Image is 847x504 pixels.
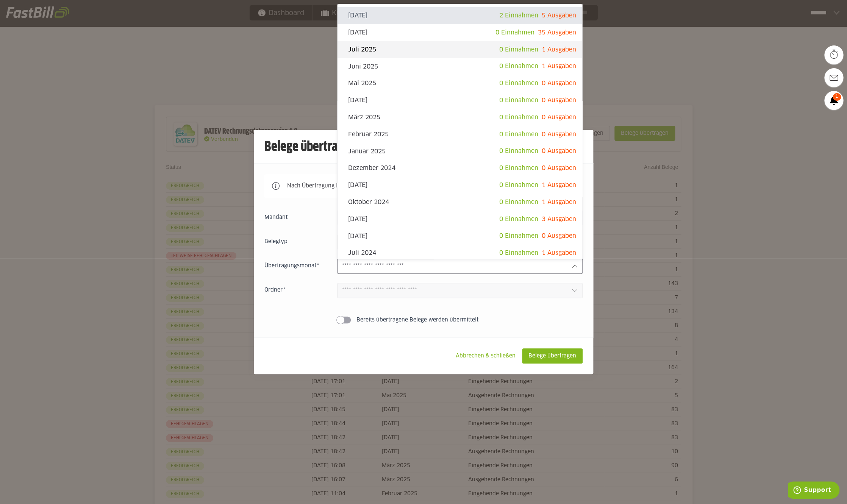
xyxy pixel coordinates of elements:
[499,131,538,137] span: 0 Einnahmen
[338,24,582,41] sl-option: [DATE]
[499,12,538,19] span: 2 Einnahmen
[338,126,582,143] sl-option: Februar 2025
[338,92,582,109] sl-option: [DATE]
[264,316,583,324] sl-switch: Bereits übertragene Belege werden übermittelt
[499,216,538,222] span: 0 Einnahmen
[542,12,576,19] span: 5 Ausgaben
[495,30,534,36] span: 0 Einnahmen
[338,160,582,177] sl-option: Dezember 2024
[833,93,841,101] span: 1
[538,30,576,36] span: 35 Ausgaben
[542,182,576,188] span: 1 Ausgaben
[499,63,538,69] span: 0 Einnahmen
[542,199,576,205] span: 1 Ausgaben
[499,165,538,171] span: 0 Einnahmen
[542,97,576,103] span: 0 Ausgaben
[824,91,843,110] a: 1
[449,348,522,364] sl-button: Abbrechen & schließen
[499,97,538,103] span: 0 Einnahmen
[788,481,839,500] iframe: Öffnet ein Widget, in dem Sie weitere Informationen finden
[499,114,538,120] span: 0 Einnahmen
[499,250,538,256] span: 0 Einnahmen
[499,148,538,154] span: 0 Einnahmen
[338,245,582,262] sl-option: Juli 2024
[542,165,576,171] span: 0 Ausgaben
[542,148,576,154] span: 0 Ausgaben
[542,80,576,86] span: 0 Ausgaben
[499,233,538,239] span: 0 Einnahmen
[338,177,582,194] sl-option: [DATE]
[542,114,576,120] span: 0 Ausgaben
[338,143,582,160] sl-option: Januar 2025
[542,233,576,239] span: 0 Ausgaben
[542,216,576,222] span: 3 Ausgaben
[338,109,582,126] sl-option: März 2025
[542,131,576,137] span: 0 Ausgaben
[499,80,538,86] span: 0 Einnahmen
[499,47,538,53] span: 0 Einnahmen
[338,75,582,92] sl-option: Mai 2025
[338,7,582,24] sl-option: [DATE]
[542,47,576,53] span: 1 Ausgaben
[338,194,582,211] sl-option: Oktober 2024
[338,41,582,58] sl-option: Juli 2025
[499,199,538,205] span: 0 Einnahmen
[338,58,582,75] sl-option: Juni 2025
[338,228,582,245] sl-option: [DATE]
[542,63,576,69] span: 1 Ausgaben
[522,348,583,364] sl-button: Belege übertragen
[338,211,582,228] sl-option: [DATE]
[499,182,538,188] span: 0 Einnahmen
[542,250,576,256] span: 1 Ausgaben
